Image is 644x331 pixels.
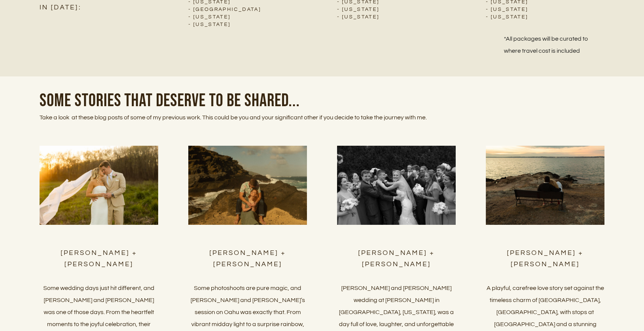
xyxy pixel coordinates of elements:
img: Romantic sunset wedding portrait with flowing veil in rustic outdoor setting. [40,146,158,225]
h4: [PERSON_NAME] + [PERSON_NAME] [40,247,158,270]
h5: - [GEOGRAPHIC_DATA] [188,6,307,13]
img: Couple shares intimate moment on rocky ocean cliff during sunset. [188,146,307,225]
h5: - [US_STATE] [188,21,307,28]
p: Take a look at these blog posts of some of my previous work. This could be you and your significa... [40,111,604,124]
img: Black and white photo captures joyful wedding party celebration moment. [337,146,456,225]
h5: - [US_STATE] [486,6,604,13]
h4: [PERSON_NAME] + [PERSON_NAME] [337,247,456,270]
h5: - [US_STATE] [337,6,456,13]
span: *All packages will be curated to where travel cost is included [504,36,589,54]
h4: [PERSON_NAME] + [PERSON_NAME] [188,247,307,270]
h5: - [US_STATE] [337,13,456,21]
h5: - [US_STATE] [188,13,307,21]
h5: - [US_STATE] [486,13,604,21]
h1: Some stories that deserve to be shared... [40,90,604,112]
h4: [PERSON_NAME] + [PERSON_NAME] [486,247,604,270]
img: A couple sits together on a bench overlooking the ocean at sunset. [486,146,604,225]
